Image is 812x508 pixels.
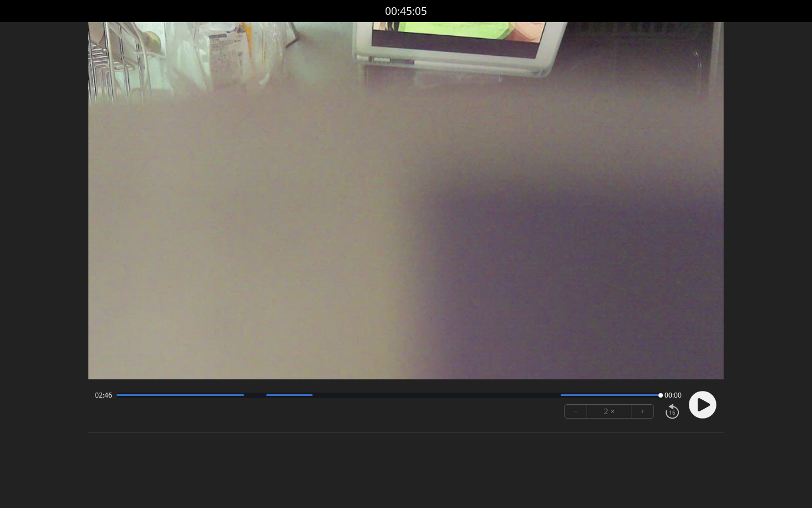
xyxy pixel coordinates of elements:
span: 02:46 [95,391,112,400]
span: 00:00 [665,391,682,400]
button: − [565,405,587,418]
div: 2 × [587,405,631,418]
button: + [631,405,653,418]
a: 00:45:05 [385,3,427,19]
